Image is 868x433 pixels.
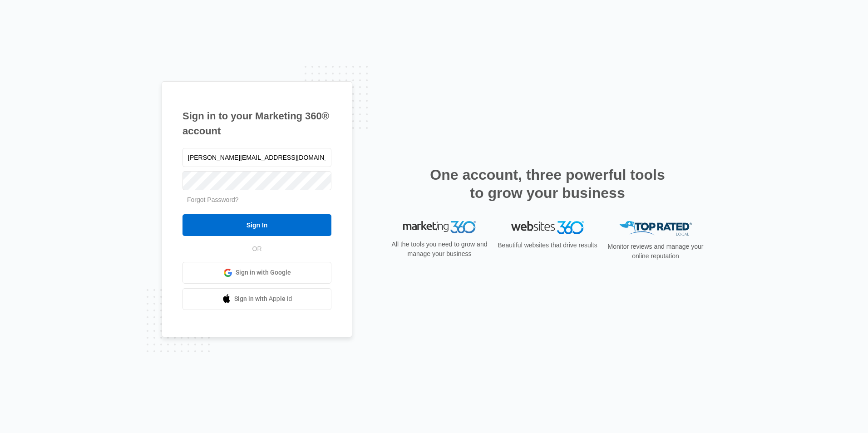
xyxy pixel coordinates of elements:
img: Websites 360 [511,221,584,234]
img: Marketing 360 [403,221,476,234]
input: Email [182,148,331,167]
h1: Sign in to your Marketing 360® account [182,108,331,138]
a: Forgot Password? [187,196,239,203]
h2: One account, three powerful tools to grow your business [427,166,668,202]
p: Beautiful websites that drive results [497,241,598,250]
span: Sign in with Apple Id [234,294,292,304]
input: Sign In [182,214,331,236]
a: Sign in with Apple Id [182,288,331,310]
img: Top Rated Local [619,221,692,236]
p: All the tools you need to grow and manage your business [389,240,490,259]
a: Sign in with Google [182,262,331,284]
span: OR [246,244,268,254]
p: Monitor reviews and manage your online reputation [605,242,706,261]
span: Sign in with Google [236,268,291,277]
